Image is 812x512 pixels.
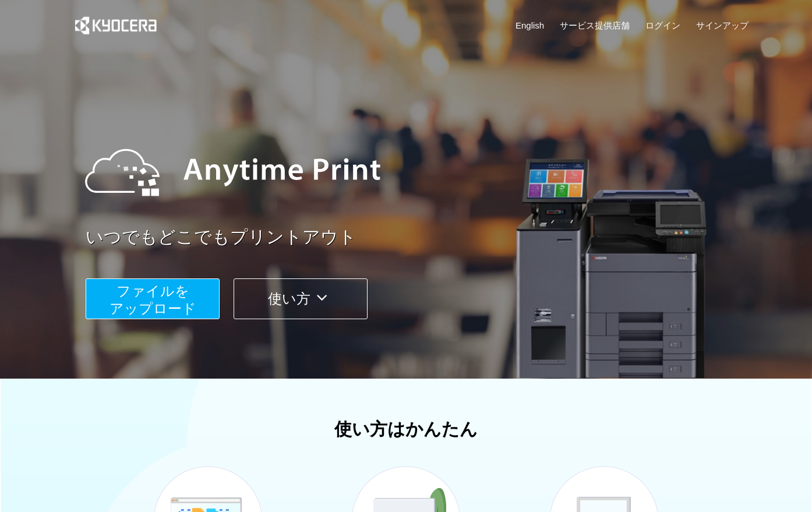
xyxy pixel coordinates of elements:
[560,19,630,31] a: サービス提供店舗
[696,19,749,31] a: サインアップ
[110,283,196,316] span: ファイルを ​​アップロード
[86,225,755,250] a: いつでもどこでもプリントアウト
[516,19,544,31] a: English
[86,278,220,319] button: ファイルを​​アップロード
[645,19,680,31] a: ログイン
[234,278,368,319] button: 使い方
